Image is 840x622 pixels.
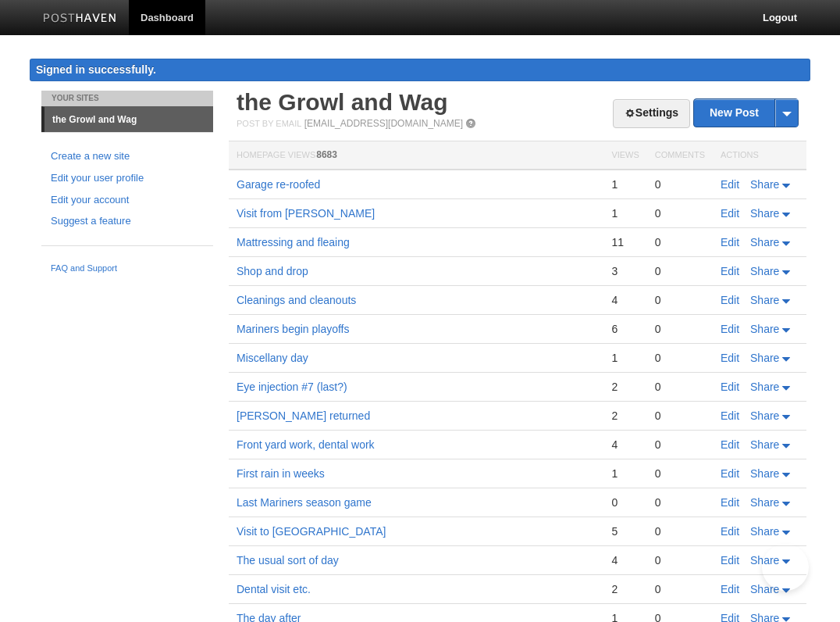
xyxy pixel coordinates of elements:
[655,466,705,481] div: 0
[750,207,779,220] span: Share
[655,409,705,423] div: 0
[750,554,779,567] span: Share
[603,141,646,170] th: Views
[237,583,311,595] a: Dental visit etc.
[237,554,339,567] a: The usual sort of day
[721,236,739,248] a: Edit
[237,381,347,393] a: Eye injection #7 (last?)
[41,91,213,106] li: Your Sites
[655,206,705,220] div: 0
[721,583,739,595] a: Edit
[750,496,779,509] span: Share
[721,381,739,393] a: Edit
[237,119,301,128] span: Post by Email
[762,544,809,591] iframe: Help Scout Beacon - Open
[750,178,779,191] span: Share
[655,495,705,509] div: 0
[611,264,639,278] div: 3
[721,352,739,364] a: Edit
[229,141,603,170] th: Homepage Views
[655,553,705,567] div: 0
[721,467,739,480] a: Edit
[750,438,779,451] span: Share
[611,466,639,481] div: 1
[655,177,705,191] div: 0
[613,99,690,128] a: Settings
[611,380,639,394] div: 2
[655,582,705,596] div: 0
[237,236,350,248] a: Mattressing and fleaing
[51,148,204,165] a: Create a new site
[750,409,779,422] span: Share
[713,141,806,170] th: Actions
[237,294,356,306] a: Cleanings and cleanouts
[721,207,739,220] a: Edit
[611,322,639,336] div: 6
[237,525,386,538] a: Visit to [GEOGRAPHIC_DATA]
[655,380,705,394] div: 0
[43,13,117,25] img: Posthaven-bar
[237,467,325,480] a: First rain in weeks
[237,265,308,277] a: Shop and drop
[611,351,639,365] div: 1
[721,294,739,306] a: Edit
[750,525,779,538] span: Share
[237,89,448,115] a: the Growl and Wag
[316,149,337,160] span: 8683
[304,118,463,129] a: [EMAIL_ADDRESS][DOMAIN_NAME]
[611,524,639,538] div: 5
[655,322,705,336] div: 0
[750,352,779,364] span: Share
[750,265,779,277] span: Share
[611,582,639,596] div: 2
[237,207,375,220] a: Visit from [PERSON_NAME]
[655,264,705,278] div: 0
[237,496,372,509] a: Last Mariners season game
[51,213,204,230] a: Suggest a feature
[721,438,739,451] a: Edit
[611,235,639,249] div: 11
[611,206,639,220] div: 1
[611,409,639,423] div: 2
[655,438,705,452] div: 0
[51,170,204,187] a: Edit your user profile
[750,381,779,393] span: Share
[44,107,213,132] a: the Growl and Wag
[655,524,705,538] div: 0
[611,293,639,307] div: 4
[694,99,798,127] a: New Post
[655,351,705,365] div: 0
[237,178,320,191] a: Garage re-roofed
[750,294,779,306] span: Share
[611,495,639,509] div: 0
[750,467,779,480] span: Share
[237,438,375,451] a: Front yard work, dental work
[237,352,308,364] a: Miscellany day
[750,236,779,248] span: Share
[611,177,639,191] div: 1
[721,496,739,509] a: Edit
[721,525,739,538] a: Edit
[30,59,810,81] div: Signed in successfully.
[611,553,639,567] div: 4
[721,409,739,422] a: Edit
[611,438,639,452] div: 4
[655,235,705,249] div: 0
[750,323,779,335] span: Share
[237,409,370,422] a: [PERSON_NAME] returned
[721,554,739,567] a: Edit
[237,323,349,335] a: Mariners begin playoffs
[51,192,204,209] a: Edit your account
[51,262,204,276] a: FAQ and Support
[721,178,739,191] a: Edit
[721,323,739,335] a: Edit
[721,265,739,277] a: Edit
[750,583,779,595] span: Share
[655,293,705,307] div: 0
[647,141,713,170] th: Comments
